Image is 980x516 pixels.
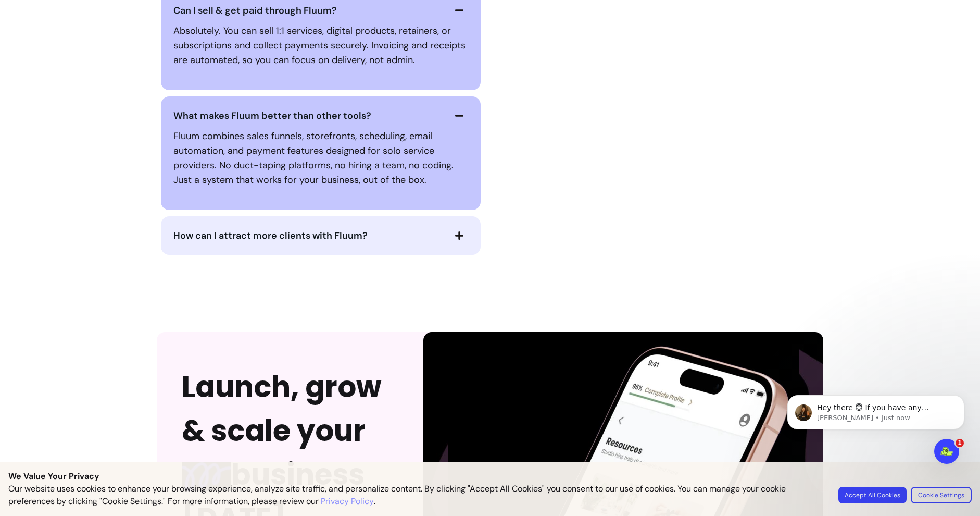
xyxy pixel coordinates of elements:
p: Fluum combines sales funnels, storefronts, scheduling, email automation, and payment features des... [173,129,468,187]
button: Can I sell & get paid through Fluum? [173,2,468,19]
span: What makes Fluum better than other tools? [173,109,371,122]
button: Cookie Settings [911,487,972,503]
button: What makes Fluum better than other tools? [173,107,468,125]
span: Can I sell & get paid through Fluum? [173,4,337,17]
div: What makes Fluum better than other tools? [173,125,468,191]
p: We Value Your Privacy [8,470,972,483]
span: 1 [956,439,964,447]
span: How can I attract more clients with Fluum? [173,229,368,242]
p: Our website uses cookies to enhance your browsing experience, analyze site traffic, and personali... [8,483,826,508]
button: Accept All Cookies [838,487,907,503]
iframe: Intercom live chat [934,439,959,464]
div: Can I sell & get paid through Fluum? [173,19,468,71]
iframe: Intercom notifications message [772,373,980,488]
button: How can I attract more clients with Fluum? [173,227,468,244]
a: Privacy Policy [321,495,374,508]
p: Absolutely. You can sell 1:1 services, digital products, retainers, or subscriptions and collect ... [173,23,468,67]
